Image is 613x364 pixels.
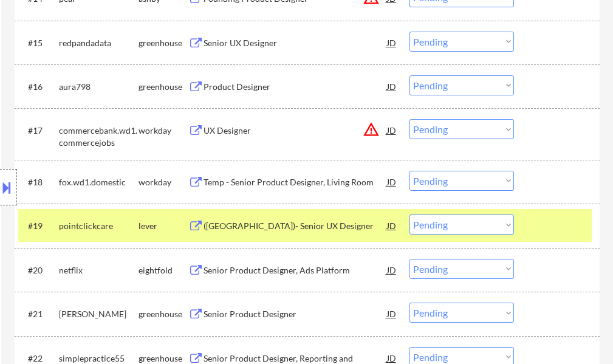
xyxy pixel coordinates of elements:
[59,308,139,320] div: [PERSON_NAME]
[363,121,380,138] button: warning_amber
[204,125,387,137] div: UX Designer
[386,303,398,325] div: JD
[28,37,49,49] div: #15
[204,220,387,232] div: ([GEOGRAPHIC_DATA])- Senior UX Designer
[386,119,398,141] div: JD
[386,215,398,236] div: JD
[386,75,398,97] div: JD
[204,81,387,93] div: Product Designer
[59,37,139,49] div: redpandadata
[386,171,398,193] div: JD
[204,176,387,188] div: Temp - Senior Product Designer, Living Room
[139,37,188,49] div: greenhouse
[139,308,188,320] div: greenhouse
[204,264,387,276] div: Senior Product Designer, Ads Platform
[204,37,387,49] div: Senior UX Designer
[204,308,387,320] div: Senior Product Designer
[28,308,49,320] div: #21
[386,32,398,53] div: JD
[386,259,398,281] div: JD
